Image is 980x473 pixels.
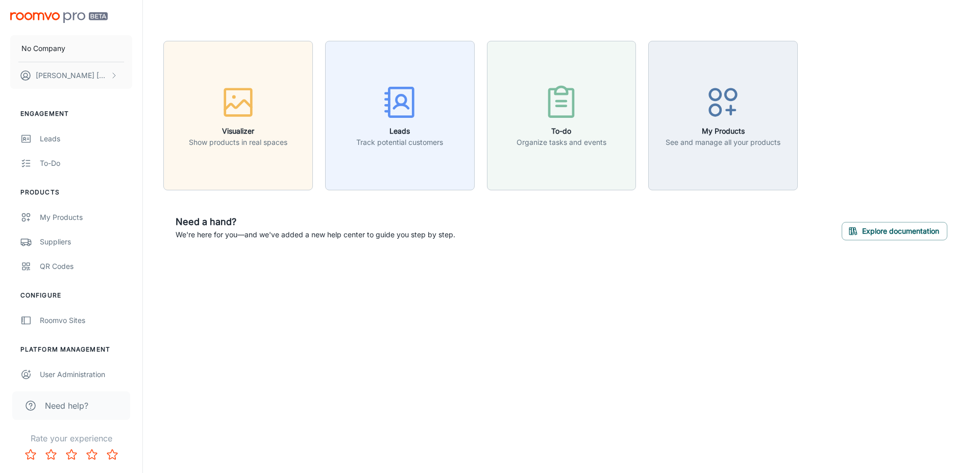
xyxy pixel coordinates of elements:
[517,137,606,148] p: Organize tasks and events
[10,12,108,23] img: Roomvo PRO Beta
[487,41,636,190] button: To-doOrganize tasks and events
[176,215,455,229] h6: Need a hand?
[666,126,780,137] h6: My Products
[163,41,313,190] button: VisualizerShow products in real spaces
[189,137,287,148] p: Show products in real spaces
[517,126,606,137] h6: To-do
[666,137,780,148] p: See and manage all your products
[648,110,798,120] a: My ProductsSee and manage all your products
[189,126,287,137] h6: Visualizer
[648,41,798,190] button: My ProductsSee and manage all your products
[10,35,132,62] button: No Company
[325,110,475,120] a: LeadsTrack potential customers
[10,62,132,89] button: [PERSON_NAME] [PERSON_NAME]
[21,43,65,54] p: No Company
[40,133,132,144] div: Leads
[842,225,947,235] a: Explore documentation
[356,126,443,137] h6: Leads
[176,229,455,240] p: We're here for you—and we've added a new help center to guide you step by step.
[325,41,475,190] button: LeadsTrack potential customers
[40,236,132,247] div: Suppliers
[40,261,132,272] div: QR Codes
[842,222,947,240] button: Explore documentation
[487,110,636,120] a: To-doOrganize tasks and events
[356,137,443,148] p: Track potential customers
[40,212,132,223] div: My Products
[36,70,108,81] p: [PERSON_NAME] [PERSON_NAME]
[40,158,132,169] div: To-do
